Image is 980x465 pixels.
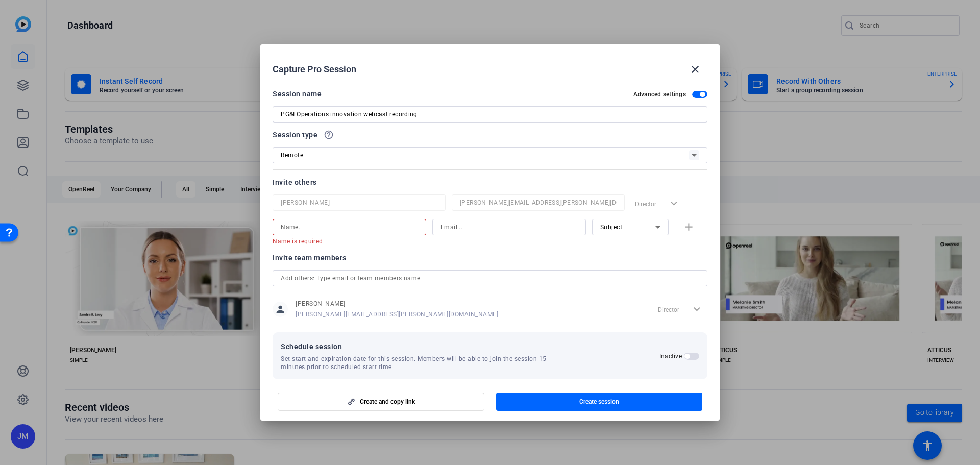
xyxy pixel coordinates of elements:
input: Enter Session Name [281,108,699,120]
h2: Advanced settings [633,90,686,99]
mat-icon: person [273,302,288,317]
span: Schedule session [281,340,659,353]
span: Session type [273,129,317,141]
span: Subject [600,224,623,231]
mat-icon: close [689,63,701,76]
input: Add others: Type email or team members name [281,272,699,284]
span: Remote [281,152,303,159]
mat-error: Name is required [273,235,418,247]
button: Create and copy link [278,393,484,411]
input: Name... [281,197,437,209]
div: Session name [273,88,322,100]
span: [PERSON_NAME][EMAIL_ADDRESS][PERSON_NAME][DOMAIN_NAME] [296,310,498,319]
span: Set start and expiration date for this session. Members will be able to join the session 15 minut... [281,355,565,371]
input: Name... [281,221,418,233]
span: [PERSON_NAME] [296,300,498,308]
div: Capture Pro Session [273,57,707,82]
button: Create session [496,393,702,411]
mat-icon: help_outline [324,130,334,140]
span: Create session [579,398,619,406]
h2: Inactive [659,352,682,360]
span: Create and copy link [360,398,415,406]
input: Email... [440,221,578,233]
input: Email... [460,197,617,209]
div: Invite others [273,176,707,188]
div: Invite team members [273,252,707,264]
